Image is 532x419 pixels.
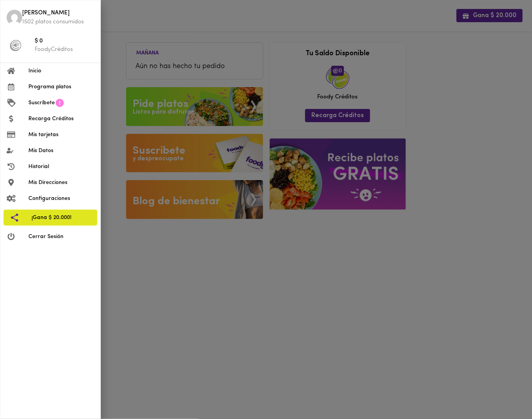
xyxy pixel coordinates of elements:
[28,233,94,241] span: Cerrar Sesión
[28,163,94,171] span: Historial
[22,9,94,18] span: [PERSON_NAME]
[10,40,21,51] img: foody-creditos-black.png
[35,46,94,54] p: FoodyCréditos
[28,99,55,107] span: Suscríbete
[28,147,94,155] span: Mis Datos
[28,131,94,139] span: Mis tarjetas
[28,67,94,75] span: Inicio
[22,18,94,26] p: 1502 platos consumidos
[28,83,94,91] span: Programa platos
[487,374,524,411] iframe: Messagebird Livechat Widget
[32,214,91,222] span: ¡Gana $ 20.000!
[35,37,94,46] span: $ 0
[28,115,94,123] span: Recarga Créditos
[28,195,94,203] span: Configuraciones
[28,179,94,187] span: Mis Direcciones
